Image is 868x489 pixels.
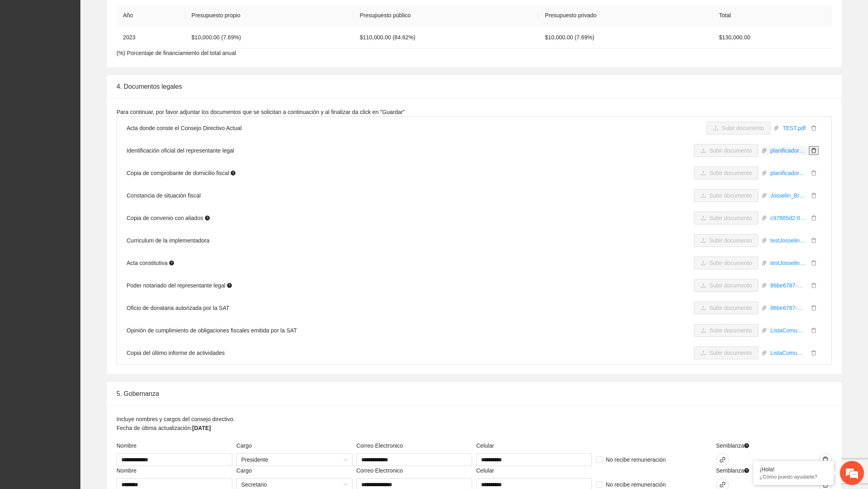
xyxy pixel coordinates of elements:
[132,4,151,23] div: Minimizar ventana de chat en vivo
[185,26,354,49] td: $10,000.00 (7.69%)
[694,327,758,334] span: uploadSubir documento
[694,234,758,247] button: uploadSubir documento
[117,4,185,26] th: Año
[476,441,494,450] label: Celular
[169,261,174,265] span: question-circle
[694,350,758,356] span: uploadSubir documento
[236,466,252,475] label: Cargo
[767,348,809,357] a: ListaComunidades.pdf
[809,326,819,335] button: delete
[117,117,831,139] li: Acta donde conste el Consejo Directivo Actual
[694,170,758,176] span: uploadSubir documento
[767,146,809,155] a: planificador-diario-vertical-azul-graduado.pdf
[712,26,832,49] td: $130,000.00
[809,125,818,131] span: delete
[762,148,767,153] span: paper-clip
[127,281,232,290] span: Poder notariado del representante legal
[762,170,767,176] span: paper-clip
[767,259,809,267] a: testJosselin.pdf
[227,283,232,288] span: question-circle
[762,305,767,311] span: paper-clip
[117,26,185,49] td: 2023
[694,189,758,202] button: uploadSubir documento
[353,26,538,49] td: $110,000.00 (84.62%)
[117,441,137,450] label: Nombre
[117,319,831,342] li: Opinión de cumplimiento de obligaciones fiscales emitida por la SAT
[694,324,758,337] button: uploadSubir documento
[117,342,831,364] li: Copia del último informe de actividades
[694,302,758,314] button: uploadSubir documento
[694,257,758,269] button: uploadSubir documento
[694,192,758,199] span: uploadSubir documento
[694,305,758,311] span: uploadSubir documento
[767,304,809,312] a: 86be6787-11ae-4d8a-8b93-92c4fdb14ade-hoja vacia.pdf
[117,229,831,252] li: Curriculum de la implementadora
[809,170,818,176] span: delete
[117,415,235,432] p: Incluye nombres y cargos del consejo directivo. Fecha de última actualización:
[762,215,767,221] span: paper-clip
[602,480,669,489] span: No recibe remuneración
[759,474,828,480] p: ¿Cómo puedo ayudarte?
[706,125,771,131] span: uploadSubir documento
[716,466,749,475] span: Semblanza
[809,348,819,357] button: delete
[759,466,828,473] div: ¡Hola!
[694,346,758,359] button: uploadSubir documento
[231,171,235,175] span: question-circle
[185,4,354,26] th: Presupuesto propio
[4,219,153,247] textarea: Escriba su mensaje y pulse “Intro”
[767,214,809,222] a: c97885d2-05db-47fc-b984-c7eaab7dd667-Copia de hoja vacia 4.pdf
[42,41,135,51] div: Chatee con nosotros ahora
[694,212,758,224] button: uploadSubir documento
[774,125,779,131] span: paper-clip
[809,169,819,177] button: delete
[762,328,767,333] span: paper-clip
[809,238,818,243] span: delete
[205,216,210,220] span: question-circle
[809,214,819,222] button: delete
[744,443,749,448] span: question-circle
[602,455,669,464] span: No recibe remuneración
[819,453,832,466] button: delete
[117,139,831,162] li: Identificación oficial del representante legal
[809,328,818,333] span: delete
[47,107,111,188] span: Estamos en línea.
[809,191,819,200] button: delete
[117,184,831,207] li: Constancia de situación fiscal
[236,441,252,450] label: Cargo
[779,124,809,132] a: TEST.pdf
[762,350,767,356] span: paper-clip
[117,75,832,98] div: 4. Documentos legales
[127,214,210,222] span: Copia de convenio con aliados
[767,281,809,290] a: 86be6787-11ae-4d8a-8b93-92c4fdb14ade-hoja vacia.pdf
[192,425,211,431] strong: [DATE]
[809,259,819,267] button: delete
[809,146,819,155] button: delete
[127,169,235,177] span: Copia de comprobante de domicilio fiscal
[694,144,758,157] button: uploadSubir documento
[717,481,729,488] span: link
[716,453,729,466] button: link
[712,4,832,26] th: Total
[117,109,405,115] span: Para continuar, por favor adjuntar los documentos que se solicitan a continuación y al finalizar ...
[694,215,758,221] span: uploadSubir documento
[809,148,818,153] span: delete
[809,305,818,311] span: delete
[809,260,818,266] span: delete
[127,259,174,267] span: Acta constitutiva
[809,283,818,288] span: delete
[476,466,494,475] label: Celular
[744,468,749,473] span: question-circle
[819,456,831,463] span: delete
[538,4,712,26] th: Presupuesto privado
[694,147,758,154] span: uploadSubir documento
[694,260,758,266] span: uploadSubir documento
[356,466,403,475] label: Correo Electronico
[809,304,819,312] button: delete
[767,236,809,245] a: testJosselin.pdf
[809,215,818,221] span: delete
[767,191,809,200] a: Josselin_Bravo_A1.1a.pdf
[694,167,758,179] button: uploadSubir documento
[694,282,758,289] span: uploadSubir documento
[694,279,758,292] button: uploadSubir documento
